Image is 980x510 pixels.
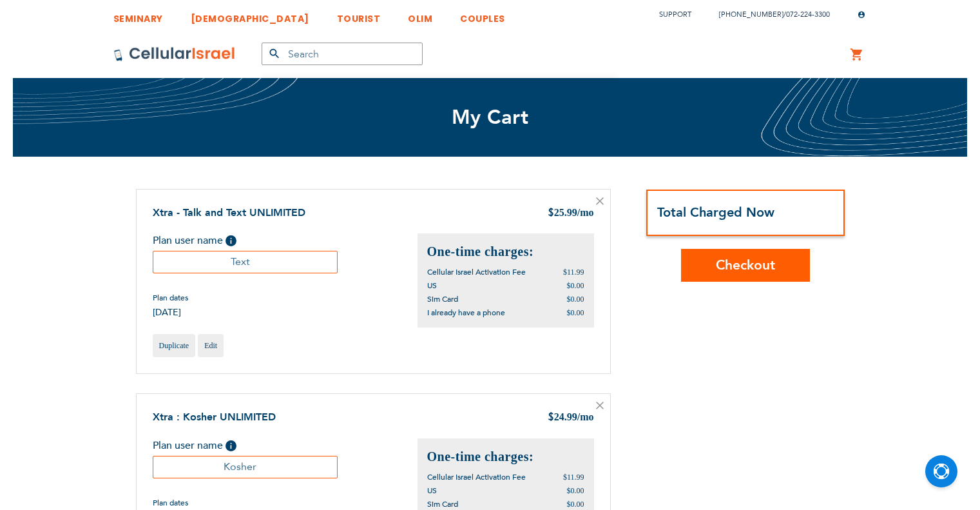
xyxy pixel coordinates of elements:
[153,293,188,303] span: Plan dates
[153,410,276,424] a: Xtra : Kosher UNLIMITED
[657,204,774,221] strong: Total Charged Now
[427,308,505,318] span: I already have a phone
[113,46,236,62] img: Cellular Israel Logo
[548,410,594,426] div: 24.99
[563,473,584,482] span: $11.99
[427,267,526,277] span: Cellular Israel Activation Fee
[567,308,584,317] span: $0.00
[716,256,775,275] span: Checkout
[153,438,223,453] span: Plan user name
[113,3,163,27] a: SEMINARY
[548,206,554,221] span: $
[659,10,691,19] a: Support
[408,3,432,27] a: OLIM
[563,268,584,277] span: $11.99
[427,243,584,260] h2: One-time charges:
[452,104,529,131] span: My Cart
[153,206,305,220] a: Xtra - Talk and Text UNLIMITED
[706,5,830,24] li: /
[719,10,783,19] a: [PHONE_NUMBER]
[567,295,584,304] span: $0.00
[681,249,810,282] button: Checkout
[153,334,196,357] a: Duplicate
[226,440,236,451] span: Help
[577,411,594,422] span: /mo
[427,472,526,482] span: Cellular Israel Activation Fee
[786,10,830,19] a: 072-224-3300
[427,294,458,304] span: Sim Card
[567,281,584,290] span: $0.00
[153,306,188,319] span: [DATE]
[226,235,236,246] span: Help
[427,280,437,291] span: US
[159,341,189,350] span: Duplicate
[427,499,458,509] span: Sim Card
[567,486,584,495] span: $0.00
[191,3,309,27] a: [DEMOGRAPHIC_DATA]
[460,3,505,27] a: COUPLES
[567,500,584,509] span: $0.00
[262,43,423,65] input: Search
[427,448,584,466] h2: One-time charges:
[198,334,224,357] a: Edit
[548,411,554,426] span: $
[577,207,594,218] span: /mo
[427,485,437,496] span: US
[548,206,594,221] div: 25.99
[204,341,217,350] span: Edit
[153,498,188,508] span: Plan dates
[337,3,381,27] a: TOURIST
[153,233,223,248] span: Plan user name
